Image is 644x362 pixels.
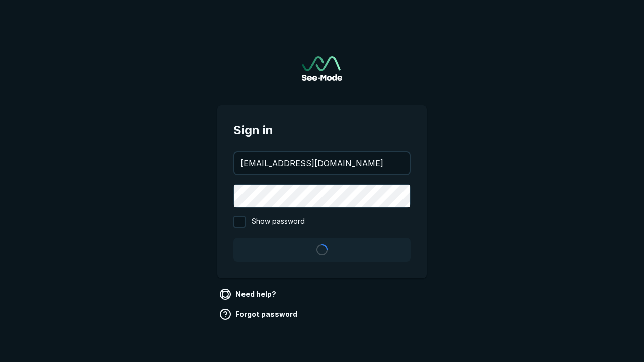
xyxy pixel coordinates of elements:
span: Sign in [233,121,411,139]
a: Forgot password [217,306,301,322]
input: your@email.com [234,152,410,174]
span: Show password [252,216,305,228]
a: Go to sign in [302,56,342,81]
img: See-Mode Logo [302,56,342,81]
a: Need help? [217,286,280,302]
